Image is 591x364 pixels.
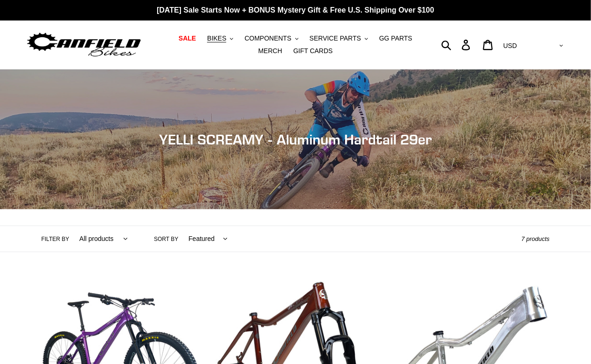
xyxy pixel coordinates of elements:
[379,34,412,42] span: GG PARTS
[202,32,238,45] button: BIKES
[240,32,303,45] button: COMPONENTS
[244,34,291,42] span: COMPONENTS
[289,45,338,57] a: GIFT CARDS
[179,34,196,42] span: SALE
[207,34,226,42] span: BIKES
[293,47,333,55] span: GIFT CARDS
[521,235,550,242] span: 7 products
[258,47,282,55] span: MERCH
[174,32,201,45] a: SALE
[42,235,70,243] label: Filter by
[305,32,373,45] button: SERVICE PARTS
[375,32,417,45] a: GG PARTS
[254,45,287,57] a: MERCH
[159,131,432,148] span: YELLI SCREAMY - Aluminum Hardtail 29er
[154,235,178,243] label: Sort by
[26,30,142,60] img: Canfield Bikes
[310,34,361,42] span: SERVICE PARTS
